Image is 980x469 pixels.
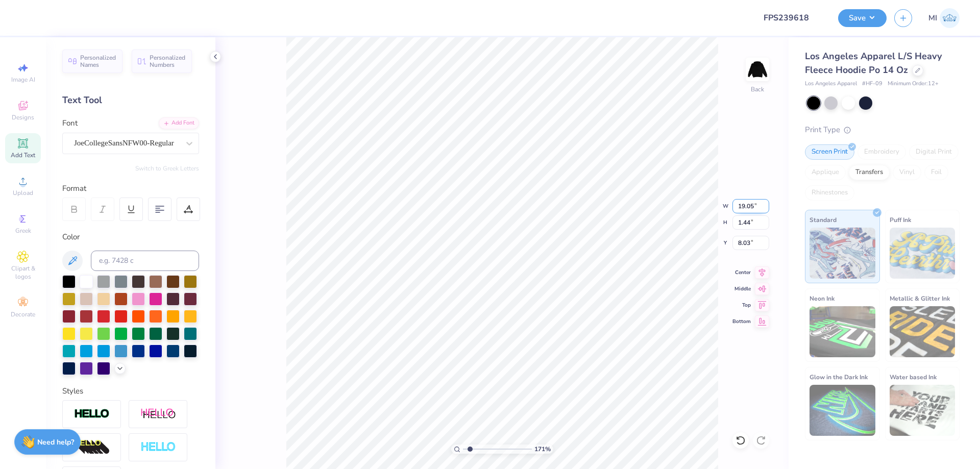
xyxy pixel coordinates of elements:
[37,437,74,447] strong: Need help?
[150,54,186,68] span: Personalized Numbers
[909,144,959,160] div: Digital Print
[62,385,199,397] div: Styles
[751,85,764,94] div: Back
[810,306,875,357] img: Neon Ink
[890,228,955,279] img: Puff Ink
[534,445,551,454] span: 171 %
[159,117,199,129] div: Add Font
[849,165,890,180] div: Transfers
[805,165,846,180] div: Applique
[805,80,857,88] span: Los Angeles Apparel
[755,8,830,28] input: Untitled Design
[888,80,939,88] span: Minimum Order: 12 +
[62,231,199,243] div: Color
[924,165,948,180] div: Foil
[940,8,960,28] img: Mark Isaac
[805,124,960,136] div: Print Type
[747,59,768,80] img: Back
[810,214,837,225] span: Standard
[140,441,176,453] img: Negative Space
[62,183,200,194] div: Format
[810,293,835,304] span: Neon Ink
[805,185,854,201] div: Rhinestones
[11,76,35,84] span: Image AI
[732,318,751,325] span: Bottom
[732,285,751,292] span: Middle
[890,385,955,436] img: Water based Ink
[732,269,751,276] span: Center
[135,164,199,172] button: Switch to Greek Letters
[62,117,78,129] label: Font
[732,302,751,309] span: Top
[15,227,31,235] span: Greek
[80,54,116,68] span: Personalized Names
[13,189,33,197] span: Upload
[810,228,875,279] img: Standard
[893,165,921,180] div: Vinyl
[74,439,110,456] img: 3d Illusion
[12,113,34,121] span: Designs
[74,408,110,420] img: Stroke
[810,385,875,436] img: Glow in the Dark Ink
[805,144,854,160] div: Screen Print
[928,8,960,28] a: MI
[140,408,176,421] img: Shadow
[857,144,906,160] div: Embroidery
[890,372,937,382] span: Water based Ink
[810,372,868,382] span: Glow in the Dark Ink
[928,12,937,24] span: MI
[862,80,883,88] span: # HF-09
[838,9,887,27] button: Save
[91,251,199,271] input: e.g. 7428 c
[62,93,199,107] div: Text Tool
[805,50,942,76] span: Los Angeles Apparel L/S Heavy Fleece Hoodie Po 14 Oz
[11,151,35,159] span: Add Text
[11,310,35,318] span: Decorate
[890,306,955,357] img: Metallic & Glitter Ink
[5,264,41,281] span: Clipart & logos
[890,214,911,225] span: Puff Ink
[890,293,950,304] span: Metallic & Glitter Ink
